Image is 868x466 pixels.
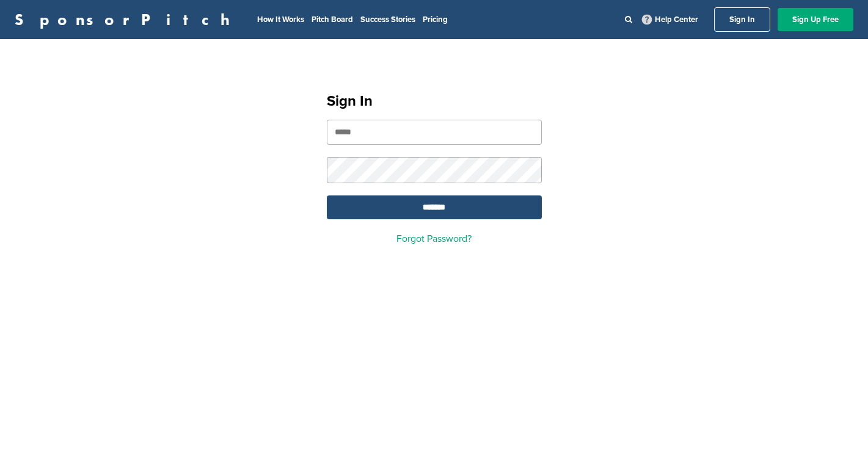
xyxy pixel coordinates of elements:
a: SponsorPitch [15,12,238,27]
a: Success Stories [360,15,415,24]
h1: Sign In [327,90,542,112]
a: Help Center [640,12,701,27]
a: Sign Up Free [778,8,853,31]
a: Pitch Board [312,15,353,24]
a: Sign In [714,7,770,32]
a: Forgot Password? [396,233,472,245]
a: How It Works [257,15,304,24]
a: Pricing [423,15,448,24]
